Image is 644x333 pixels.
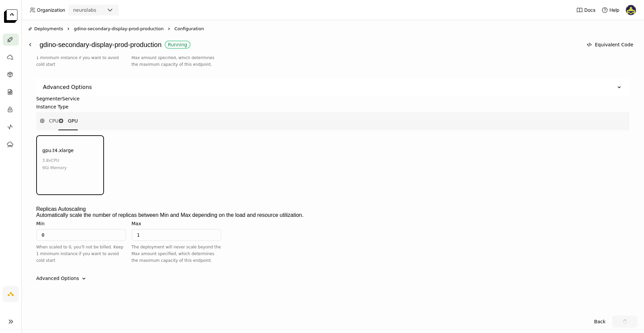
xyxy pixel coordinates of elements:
span: Deployments [34,26,63,32]
div: The deployment will never scale beyond the Max amount specified, which determines the maximum cap... [131,48,221,68]
svg: Down [80,275,87,282]
button: Back [590,316,609,328]
div: gpu.t4.xlarge3.8vCPU9Gi Memory [37,136,104,195]
div: When scaled to 0, you'll not be billed. Keep 1 minimum instance if you want to avoid cold start [36,48,126,68]
input: Selected neurolabs. [97,7,98,14]
div: gdino-secondary-display-prod-production [40,38,579,51]
div: The deployment will never scale beyond the Max amount specified, which determines the maximum cap... [131,244,221,264]
label: SegmenterService [36,96,629,101]
div: When scaled to 0, you'll not be billed. Keep 1 minimum instance if you want to avoid cold start [36,244,126,264]
span: Configuration [174,26,204,32]
span: Organization [37,7,65,13]
div: Advanced Options [43,84,92,91]
a: Docs [576,7,595,13]
button: Equivalent Code [583,39,637,51]
div: neurolabs [73,7,96,13]
span: CPU [49,117,58,124]
svg: Right [66,26,71,32]
div: Max [131,221,141,226]
div: Advanced Options [36,275,79,282]
div: 3.8 vCPU [42,157,67,164]
span: Help [609,7,620,13]
button: loading Update [612,316,637,328]
div: Instance Type [36,104,68,109]
div: Advanced Options [36,79,629,96]
div: Running [168,42,187,47]
div: 9Gi Memory [42,164,67,172]
span: GPU [68,117,78,124]
div: Help [601,7,620,13]
span: gdino-secondary-display-prod-production [74,26,164,32]
img: Farouk Ghallabi [626,5,636,15]
div: gpu.t4.xlarge [42,147,74,154]
nav: Breadcrumbs navigation [28,26,637,32]
div: Advanced Options [36,275,629,282]
div: Automatically scale the number of replicas between Min and Max depending on the load and resource... [36,212,629,218]
svg: Down [616,84,623,91]
span: Docs [584,7,595,13]
div: Replicas Autoscaling [36,206,86,212]
img: logo [4,9,17,23]
div: Deployments [28,26,63,32]
svg: Right [166,26,172,32]
div: Min [36,221,45,226]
